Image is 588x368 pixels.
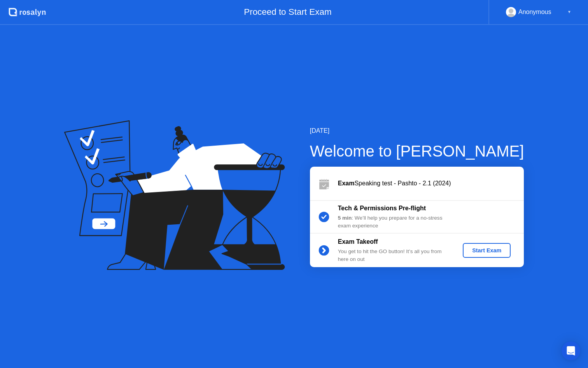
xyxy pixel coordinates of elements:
div: ▼ [567,7,571,17]
button: Start Exam [463,243,511,258]
b: Tech & Permissions Pre-flight [338,205,426,211]
div: Start Exam [466,247,507,254]
b: Exam Takeoff [338,238,378,245]
div: Open Intercom Messenger [562,342,580,360]
b: Exam [338,180,355,187]
div: : We’ll help you prepare for a no-stress exam experience [338,214,450,230]
div: Anonymous [518,7,551,17]
div: [DATE] [310,126,524,136]
div: You get to hit the GO button! It’s all you from here on out [338,248,450,264]
div: Speaking test - Pashto - 2.1 (2024) [338,179,524,188]
b: 5 min [338,215,352,221]
div: Welcome to [PERSON_NAME] [310,139,524,163]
